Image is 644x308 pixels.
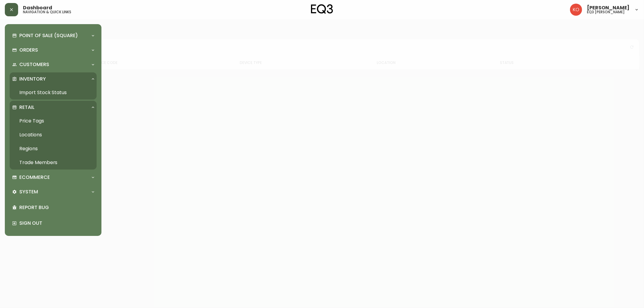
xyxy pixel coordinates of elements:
[10,156,97,170] a: Trade Members
[19,61,49,68] p: Customers
[587,10,625,14] h5: eq3 [PERSON_NAME]
[311,4,333,14] img: logo
[587,5,630,10] span: [PERSON_NAME]
[10,128,97,142] a: Locations
[23,5,52,10] span: Dashboard
[19,189,38,195] p: System
[10,101,97,114] div: Retail
[10,29,97,42] div: Point of Sale (Square)
[19,32,78,39] p: Point of Sale (Square)
[10,114,97,128] a: Price Tags
[10,86,97,100] a: Import Stock Status
[19,47,38,53] p: Orders
[10,43,97,57] div: Orders
[23,10,71,14] h5: navigation & quick links
[10,200,97,215] div: Report Bug
[10,72,97,86] div: Inventory
[19,76,46,82] p: Inventory
[10,171,97,184] div: Ecommerce
[10,185,97,198] div: System
[19,220,94,227] p: Sign Out
[19,104,34,111] p: Retail
[19,174,50,181] p: Ecommerce
[570,4,582,16] img: 9beb5e5239b23ed26e0d832b1b8f6f2a
[10,215,97,231] div: Sign Out
[10,58,97,71] div: Customers
[10,142,97,156] a: Regions
[19,204,94,211] p: Report Bug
